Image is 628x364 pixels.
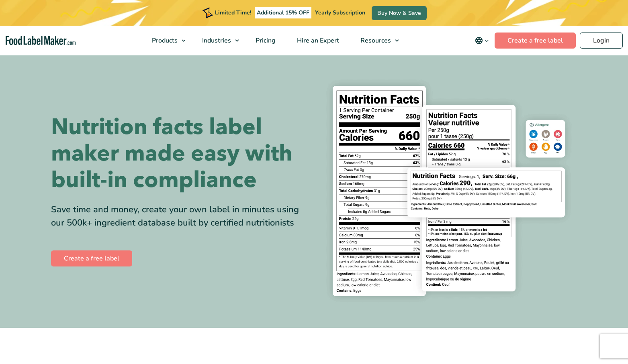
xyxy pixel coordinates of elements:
span: Hire an Expert [295,36,340,45]
a: Resources [350,26,403,55]
a: Hire an Expert [286,26,348,55]
span: Pricing [253,36,276,45]
span: Industries [200,36,232,45]
div: Save time and money, create your own label in minutes using our 500k+ ingredient database built b... [51,203,308,230]
a: Create a free label [51,250,132,266]
a: Industries [192,26,243,55]
a: Products [141,26,190,55]
span: Products [149,36,178,45]
h1: Nutrition facts label maker made easy with built-in compliance [51,114,308,193]
a: Create a free label [495,33,576,49]
span: Limited Time! [215,9,251,16]
a: Pricing [245,26,284,55]
span: Yearly Subscription [315,9,365,16]
span: Additional 15% OFF [255,7,311,18]
a: Login [580,33,623,49]
span: Resources [358,36,392,45]
a: Buy Now & Save [372,6,427,20]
